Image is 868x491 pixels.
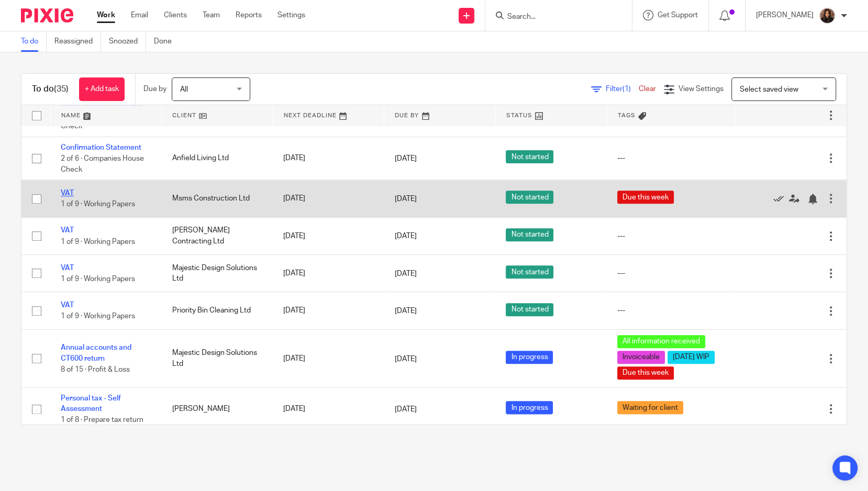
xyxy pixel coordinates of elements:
[162,180,273,217] td: Msms Construction Ltd
[273,329,384,387] td: [DATE]
[61,238,135,245] span: 1 of 9 · Working Papers
[395,307,417,315] span: [DATE]
[273,387,384,430] td: [DATE]
[622,85,631,93] span: (1)
[162,217,273,254] td: [PERSON_NAME] Contracting Ltd
[667,351,715,364] span: [DATE] WIP
[131,10,148,20] a: Email
[180,86,188,93] span: All
[61,275,135,282] span: 1 of 9 · Working Papers
[617,305,725,316] div: ---
[61,264,74,272] a: VAT
[395,195,417,202] span: [DATE]
[236,10,262,20] a: Reports
[61,144,141,151] a: Confirmation Statement
[506,191,553,204] span: Not started
[54,85,69,93] span: (35)
[617,191,674,204] span: Due this week
[395,355,417,362] span: [DATE]
[162,292,273,329] td: Priority Bin Cleaning Ltd
[61,154,144,173] span: 2 of 6 · Companies House Check
[273,254,384,292] td: [DATE]
[162,329,273,387] td: Majestic Design Solutions Ltd
[273,292,384,329] td: [DATE]
[21,31,47,52] a: To do
[658,12,698,19] span: Get Support
[162,254,273,292] td: Majestic Design Solutions Ltd
[162,387,273,430] td: [PERSON_NAME]
[109,31,146,52] a: Snoozed
[506,401,553,414] span: In progress
[678,85,724,93] span: View Settings
[506,303,553,316] span: Not started
[21,8,73,23] img: Pixie
[617,231,725,241] div: ---
[97,10,115,20] a: Work
[606,85,639,93] span: Filter
[506,150,553,163] span: Not started
[395,232,417,240] span: [DATE]
[61,227,74,234] a: VAT
[273,217,384,254] td: [DATE]
[32,84,69,95] h1: To do
[618,113,636,118] span: Tags
[617,366,674,380] span: Due this week
[164,10,187,20] a: Clients
[162,137,273,180] td: Anfield Living Ltd
[61,395,121,412] a: Personal tax - Self Assessment
[79,77,125,101] a: + Add task
[506,13,600,22] input: Search
[506,265,553,278] span: Not started
[740,86,798,93] span: Select saved view
[61,302,74,309] a: VAT
[617,401,683,414] span: Waiting for client
[506,351,553,364] span: In progress
[395,405,417,412] span: [DATE]
[395,154,417,162] span: [DATE]
[61,313,135,320] span: 1 of 9 · Working Papers
[617,153,725,163] div: ---
[819,7,836,24] img: Headshot.jpg
[61,365,130,373] span: 8 of 15 · Profit & Loss
[277,10,305,20] a: Settings
[617,351,665,364] span: Invoiceable
[154,31,180,52] a: Done
[61,416,143,423] span: 1 of 8 · Prepare tax return
[273,137,384,180] td: [DATE]
[773,193,789,204] a: Mark as done
[54,31,101,52] a: Reassigned
[61,189,74,197] a: VAT
[617,268,725,278] div: ---
[617,335,705,348] span: All information received
[639,85,656,93] a: Clear
[143,84,166,94] p: Due by
[395,270,417,277] span: [DATE]
[203,10,220,20] a: Team
[506,228,553,241] span: Not started
[756,10,814,20] p: [PERSON_NAME]
[273,180,384,217] td: [DATE]
[61,344,131,362] a: Annual accounts and CT600 return
[61,200,135,207] span: 1 of 9 · Working Papers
